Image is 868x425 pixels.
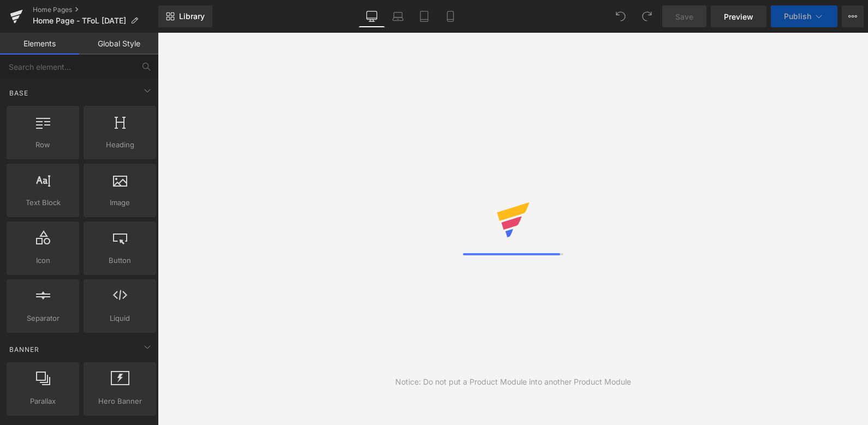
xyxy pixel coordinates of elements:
a: Tablet [411,5,437,27]
span: Library [179,11,205,21]
a: Desktop [359,5,385,27]
span: Hero Banner [87,396,153,407]
span: Banner [8,344,40,355]
span: Parallax [10,396,76,407]
a: Preview [711,5,766,27]
span: Row [10,139,76,151]
span: Home Page - TFoL [DATE] [33,16,126,25]
span: Publish [784,12,811,21]
span: Preview [724,11,753,22]
a: New Library [158,5,212,27]
a: Home Pages [33,5,158,14]
span: Image [87,197,153,208]
span: Button [87,255,153,266]
a: Mobile [437,5,463,27]
div: Notice: Do not put a Product Module into another Product Module [395,376,631,388]
span: Separator [10,313,76,324]
span: Save [675,11,693,22]
span: Heading [87,139,153,151]
button: Redo [636,5,658,27]
a: Laptop [385,5,411,27]
span: Base [8,88,29,98]
button: More [842,5,864,27]
span: Liquid [87,313,153,324]
button: Publish [771,5,837,27]
button: Undo [610,5,632,27]
span: Text Block [10,197,76,208]
a: Global Style [79,33,158,55]
span: Icon [10,255,76,266]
